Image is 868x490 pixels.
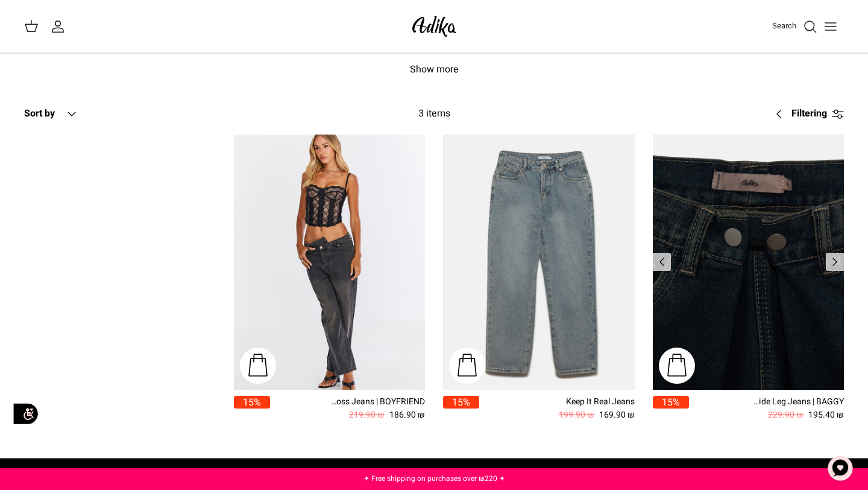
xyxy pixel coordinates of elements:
font: Filtering [791,106,827,121]
font: 15% [452,395,470,410]
a: ✦ Free shipping on purchases over ₪220 ✦ [363,473,505,484]
a: Filtering [767,100,844,129]
font: Sort by [24,106,55,121]
font: 169.90 ₪ [599,409,635,421]
font: It's a Moment Wide Leg Jeans | BAGGY [700,395,844,408]
a: Previous [653,253,671,271]
a: Previous [826,253,844,271]
a: My account [51,19,70,34]
font: 195.40 ₪ [808,409,844,421]
img: Adika IL [409,12,460,40]
font: All Or Nothing Criss-Cross Jeans | BOYFRIEND [252,395,425,408]
a: It's a Moment Wide Leg Jeans | BAGGY [653,135,844,390]
font: Keep It Real Jeans [566,395,635,408]
a: Keep It Real Jeans [443,135,635,390]
font: 15% [662,395,680,410]
a: Search [772,19,817,34]
img: accessibility_icon02.svg [9,397,42,430]
font: 3 items [418,106,450,121]
a: It's a Moment Wide Leg Jeans | BAGGY 195.40 ₪ 229.90 ₪ [689,396,844,422]
font: Search [772,20,796,31]
button: Sort by [24,101,79,127]
a: All Or Nothing Criss-Cross Jeans | BOYFRIEND [234,135,426,390]
a: Keep It Real Jeans 169.90 ₪ 199.90 ₪ [479,396,635,422]
font: Show more [410,62,459,77]
a: 15% [653,396,689,422]
button: Toggle menu [817,13,844,40]
button: Chat [822,450,858,486]
font: 15% [243,395,261,410]
a: 15% [234,396,270,422]
font: 219.90 ₪ [349,409,385,421]
font: 229.90 ₪ [768,409,804,421]
font: 186.90 ₪ [389,409,425,421]
font: 199.90 ₪ [559,409,594,421]
a: 15% [443,396,479,422]
a: All Or Nothing Criss-Cross Jeans | BOYFRIEND 186.90 ₪ 219.90 ₪ [270,396,426,422]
